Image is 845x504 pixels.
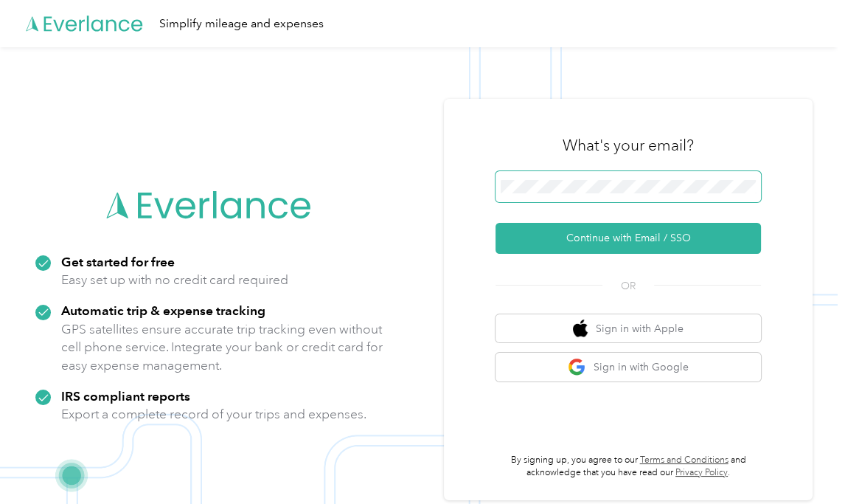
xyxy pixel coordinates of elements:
[61,405,366,424] p: Export a complete record of your trips and expenses.
[602,278,654,294] span: OR
[675,467,728,478] a: Privacy Policy
[61,303,265,318] strong: Automatic trip & expense tracking
[573,320,588,338] img: apple logo
[495,353,761,382] button: google logoSign in with Google
[563,135,694,156] h3: What's your email?
[495,454,761,480] p: By signing up, you agree to our and acknowledge that you have read our .
[495,223,761,254] button: Continue with Email / SSO
[61,388,190,404] strong: IRS compliant reports
[640,455,728,466] a: Terms and Conditions
[61,271,288,289] p: Easy set up with no credit card required
[159,15,324,33] div: Simplify mileage and expenses
[61,254,175,269] strong: Get started for free
[568,358,586,376] img: google logo
[61,320,383,375] p: GPS satellites ensure accurate trip tracking even without cell phone service. Integrate your bank...
[495,314,761,343] button: apple logoSign in with Apple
